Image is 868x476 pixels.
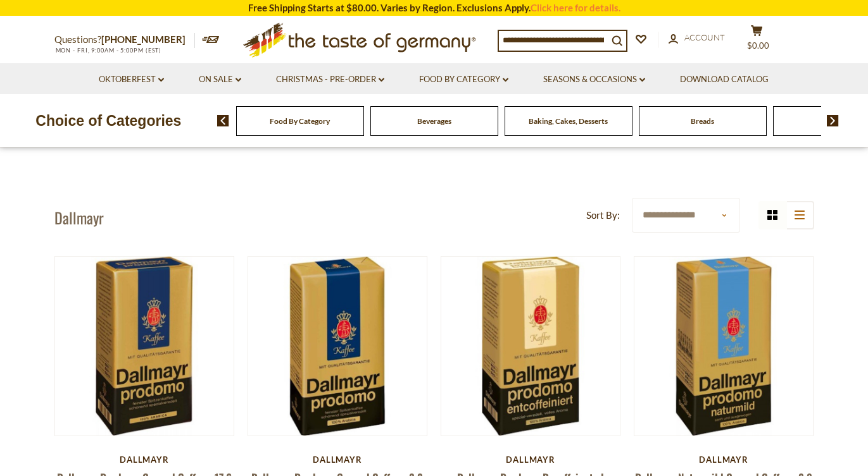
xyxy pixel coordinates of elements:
[747,40,769,51] span: $0.00
[634,257,814,436] img: Dallmayr
[684,32,725,42] span: Account
[54,208,104,227] h1: Dallmayr
[217,115,229,126] img: previous arrow
[199,73,241,87] a: On Sale
[101,34,186,45] a: [PHONE_NUMBER]
[54,455,235,465] div: Dallmayr
[441,455,621,465] div: Dallmayr
[54,47,162,54] span: MON - FRI, 9:00AM - 5:00PM (EST)
[419,73,508,87] a: Food By Category
[586,207,620,223] label: Sort By:
[531,2,620,13] a: Click here for details.
[738,25,776,56] button: $0.00
[55,257,234,436] img: Dallmayr
[248,455,428,465] div: Dallmayr
[441,257,620,436] img: Dallmayr
[54,32,195,48] p: Questions?
[99,73,164,87] a: Oktoberfest
[669,31,725,45] a: Account
[634,455,814,465] div: Dallmayr
[270,116,330,126] a: Food By Category
[248,257,427,436] img: Dallmayr
[543,73,645,87] a: Seasons & Occasions
[680,73,769,87] a: Download Catalog
[827,115,839,126] img: next arrow
[417,116,451,126] a: Beverages
[691,116,714,126] a: Breads
[529,116,608,126] a: Baking, Cakes, Desserts
[276,73,384,87] a: Christmas - PRE-ORDER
